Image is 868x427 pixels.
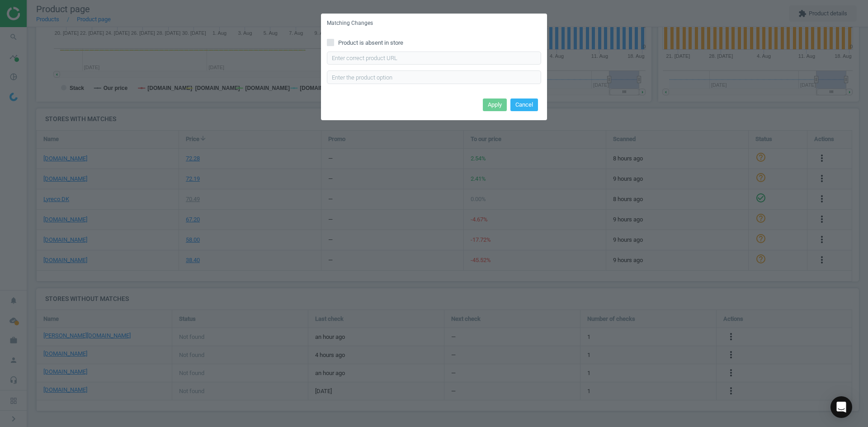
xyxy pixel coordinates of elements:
[830,396,852,418] div: Open Intercom Messenger
[510,99,538,111] button: Cancel
[483,99,507,111] button: Apply
[327,70,541,84] input: Enter the product option
[327,52,541,65] input: Enter correct product URL
[327,19,373,27] h5: Matching Changes
[336,39,405,47] span: Product is absent in store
